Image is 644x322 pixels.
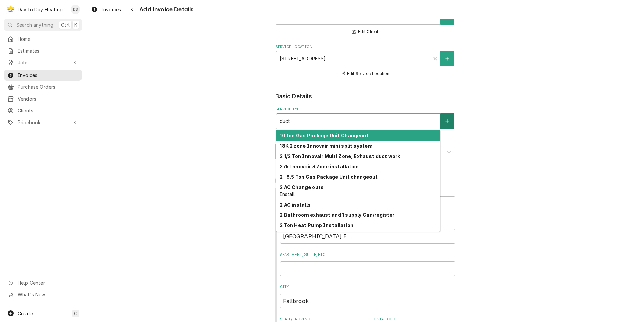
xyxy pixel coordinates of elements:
[275,137,455,142] label: Labels
[18,35,78,43] span: Home
[101,6,121,13] span: Invoices
[18,119,68,126] span: Pricebook
[18,291,78,298] span: What's New
[18,83,78,90] span: Purchase Orders
[280,153,400,159] strong: 2 1/2 Ton Innovair Multi Zone, Exhaust duct work
[71,5,80,14] div: DS
[280,164,359,169] strong: 27k Innovair 3 Zone installation
[18,311,33,316] span: Create
[18,279,78,286] span: Help Center
[280,317,364,322] label: State/Province
[4,117,82,128] a: Go to Pricebook
[74,21,77,28] span: K
[280,202,311,208] strong: 2 AC installs
[440,51,454,66] button: Create New Location
[18,107,78,114] span: Clients
[445,119,449,124] svg: Create New Service
[280,212,394,218] strong: 2 Bathroom exhaust and 1 supply Can/register
[4,289,82,300] a: Go to What's New
[4,105,82,116] a: Clients
[445,56,449,61] svg: Create New Location
[280,284,455,290] label: City
[18,47,78,54] span: Estimates
[4,57,82,68] a: Go to Jobs
[440,113,454,129] button: Create New Service
[88,4,124,15] a: Invoices
[18,95,78,102] span: Vendors
[127,4,137,15] button: Navigate back
[4,81,82,92] a: Purchase Orders
[275,44,455,50] label: Service Location
[6,5,15,14] div: D
[74,310,77,317] span: C
[137,5,193,14] span: Add Invoice Details
[275,137,455,159] div: Labels
[18,72,78,79] span: Invoices
[351,28,379,36] button: Edit Client
[275,92,455,101] legend: Basic Details
[275,3,455,36] div: Client
[18,59,68,66] span: Jobs
[16,21,53,28] span: Search anything
[280,174,378,180] strong: 2- 8.5 Ton Gas Package Unit changeout
[275,107,455,112] label: Service Type
[340,70,391,78] button: Edit Service Location
[275,44,455,78] div: Service Location
[4,277,82,288] a: Go to Help Center
[280,222,353,228] strong: 2 Ton Heat Pump Installation
[18,6,67,13] div: Day to Day Heating and Cooling
[4,93,82,104] a: Vendors
[71,5,80,14] div: David Silvestre's Avatar
[280,184,324,190] strong: 2 AC Change outs
[280,252,455,258] label: Apartment, Suite, etc.
[4,33,82,45] a: Home
[4,70,82,81] a: Invoices
[6,5,15,14] div: Day to Day Heating and Cooling's Avatar
[61,21,70,28] span: Ctrl
[275,167,455,173] label: Billing Address
[4,45,82,56] a: Estimates
[275,107,455,129] div: Service Type
[280,252,455,276] div: Apartment, Suite, etc.
[280,143,373,149] strong: 18K 2 zone Innovair mini split system
[280,133,368,138] strong: 10 ton Gas Package Unit Changeout
[371,317,455,322] label: Postal Code
[4,19,82,31] button: Search anythingCtrlK
[280,191,295,197] span: Install
[280,284,455,308] div: City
